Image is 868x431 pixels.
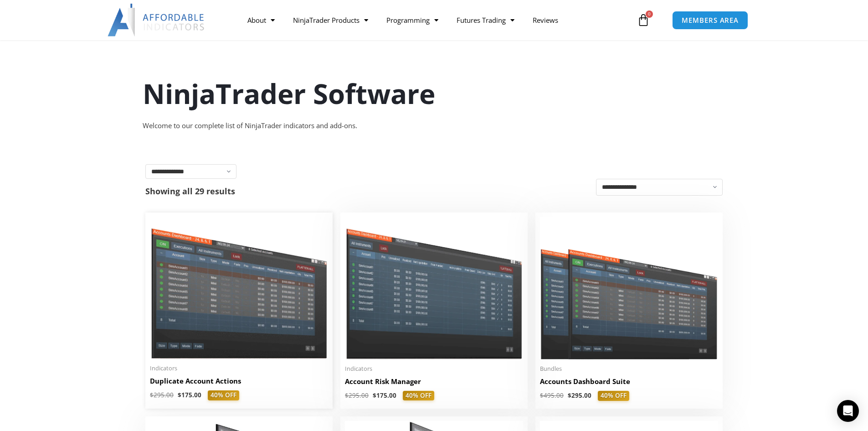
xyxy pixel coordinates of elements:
span: Indicators [345,365,523,373]
a: About [238,10,284,31]
nav: Menu [238,10,635,31]
a: Duplicate Account Actions [150,376,328,390]
select: Shop order [596,179,723,196]
h2: Duplicate Account Actions [150,376,328,386]
span: $ [150,391,154,399]
bdi: 175.00 [373,391,396,400]
span: $ [373,391,376,400]
span: Bundles [540,365,718,373]
bdi: 175.00 [178,391,201,399]
a: NinjaTrader Products [284,10,377,31]
span: 40% OFF [403,391,434,401]
h2: Account Risk Manager [345,377,523,386]
img: Accounts Dashboard Suite [540,217,718,359]
p: Showing all 29 results [145,187,235,195]
span: 40% OFF [208,390,239,400]
div: Welcome to our complete list of NinjaTrader indicators and add-ons. [143,119,726,132]
bdi: 295.00 [568,391,591,400]
bdi: 295.00 [150,391,174,399]
span: $ [345,391,349,400]
a: Accounts Dashboard Suite [540,377,718,391]
bdi: 295.00 [345,391,369,400]
a: Programming [377,10,447,31]
img: LogoAI | Affordable Indicators – NinjaTrader [108,4,205,36]
bdi: 495.00 [540,391,564,400]
span: $ [540,391,544,400]
a: Reviews [524,10,567,31]
span: 0 [646,10,653,18]
span: $ [568,391,571,400]
span: Indicators [150,364,328,372]
h1: NinjaTrader Software [143,74,726,113]
a: Futures Trading [447,10,524,31]
div: Open Intercom Messenger [837,400,859,422]
h2: Accounts Dashboard Suite [540,377,718,386]
img: Duplicate Account Actions [150,217,328,359]
a: 0 [623,7,663,33]
span: $ [178,391,181,399]
img: Account Risk Manager [345,217,523,359]
span: MEMBERS AREA [682,17,739,24]
a: Account Risk Manager [345,377,523,391]
a: MEMBERS AREA [672,11,748,30]
span: 40% OFF [598,391,629,401]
